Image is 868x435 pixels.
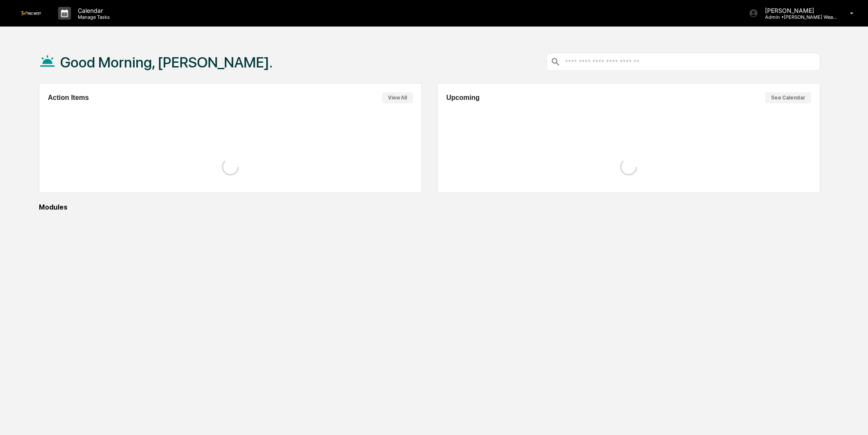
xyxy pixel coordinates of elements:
p: Manage Tasks [71,14,114,20]
p: Calendar [71,7,114,14]
div: Modules [39,203,820,211]
p: Admin • [PERSON_NAME] Wealth [758,14,838,20]
button: View All [382,92,413,103]
button: See Calendar [765,92,811,103]
h1: Good Morning, [PERSON_NAME]. [60,54,273,71]
p: [PERSON_NAME] [758,7,838,14]
h2: Action Items [48,94,89,102]
h2: Upcoming [446,94,480,102]
img: logo [21,11,41,15]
